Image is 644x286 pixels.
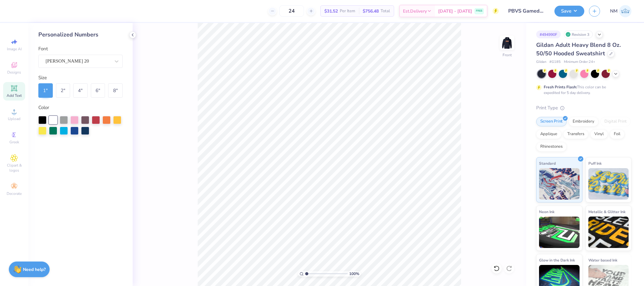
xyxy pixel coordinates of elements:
[610,129,625,139] div: Foil
[539,160,556,167] span: Standard
[476,9,482,13] span: FREE
[38,74,123,81] div: Size
[536,30,561,38] div: # 494990F
[610,8,618,15] span: NM
[7,191,22,196] span: Decorate
[536,41,621,57] span: Gildan Adult Heavy Blend 8 Oz. 50/50 Hooded Sweatshirt
[536,59,546,65] span: Gildan
[438,8,472,14] span: [DATE] - [DATE]
[536,117,567,126] div: Screen Print
[340,8,355,14] span: Per Item
[38,104,123,111] div: Color
[588,168,629,200] img: Puff Ink
[108,83,123,98] div: 8 "
[3,163,25,173] span: Clipart & logos
[536,129,561,139] div: Applique
[38,83,53,98] div: 1 "
[324,8,338,14] span: $31.52
[503,52,512,58] div: Front
[381,8,390,14] span: Total
[544,85,577,90] strong: Fresh Prints Flash:
[539,208,554,215] span: Neon Ink
[569,117,598,126] div: Embroidery
[564,59,595,65] span: Minimum Order: 24 +
[9,140,19,145] span: Greek
[363,8,379,14] span: $756.48
[588,208,625,215] span: Metallic & Glitter Ink
[600,117,631,126] div: Digital Print
[554,6,584,17] button: Save
[349,271,359,277] span: 100 %
[536,142,567,151] div: Rhinestones
[501,36,513,49] img: Front
[588,257,617,263] span: Water based Ink
[7,93,22,98] span: Add Text
[504,5,550,17] input: Untitled Design
[91,83,105,98] div: 6 "
[38,45,48,52] label: Font
[563,129,588,139] div: Transfers
[544,84,621,96] div: This color can be expedited for 5 day delivery.
[539,257,575,263] span: Glow in the Dark Ink
[539,217,580,248] img: Neon Ink
[73,83,88,98] div: 4 "
[38,30,123,39] div: Personalized Numbers
[610,5,631,17] a: NM
[403,8,427,14] span: Est. Delivery
[7,70,21,75] span: Designs
[7,47,22,52] span: Image AI
[588,217,629,248] img: Metallic & Glitter Ink
[539,168,580,200] img: Standard
[588,160,602,167] span: Puff Ink
[619,5,631,17] img: Naina Mehta
[279,5,304,17] input: – –
[536,104,631,112] div: Print Type
[564,30,593,38] div: Revision 3
[56,83,70,98] div: 2 "
[549,59,561,65] span: # G185
[590,129,608,139] div: Vinyl
[8,116,20,121] span: Upload
[23,267,46,272] strong: Need help?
